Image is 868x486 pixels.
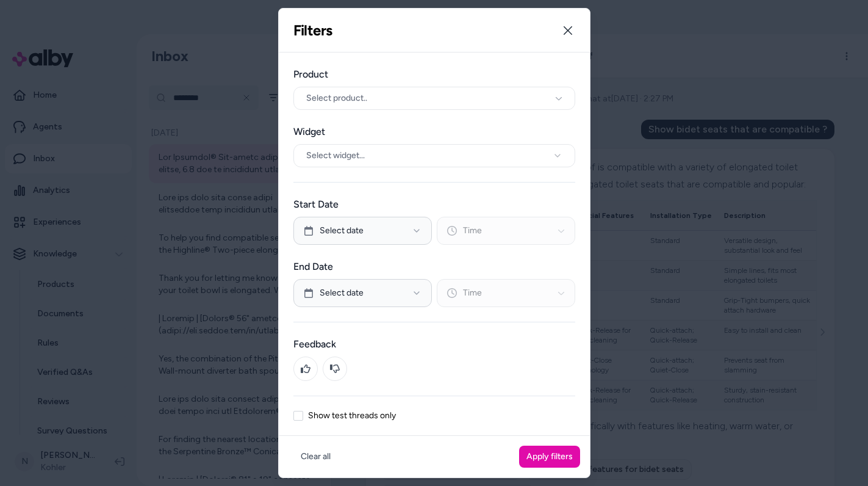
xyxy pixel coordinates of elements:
span: Select date [320,225,364,237]
button: Clear all [293,446,338,468]
button: Select date [293,217,432,245]
label: Widget [293,125,575,139]
button: Apply filters [519,446,580,468]
button: Select date [293,279,432,307]
span: Select product.. [306,92,367,104]
h2: Filters [293,21,332,40]
span: Select date [320,287,364,299]
label: End Date [293,259,575,274]
label: Product [293,67,575,82]
button: Select widget... [293,144,575,167]
label: Show test threads only [308,412,396,420]
label: Feedback [293,337,575,352]
label: Start Date [293,197,575,212]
